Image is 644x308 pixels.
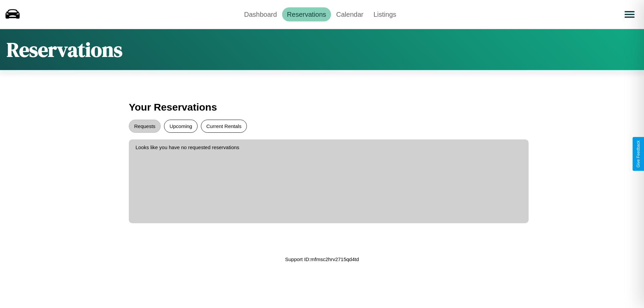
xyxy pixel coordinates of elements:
a: Dashboard [239,7,282,21]
div: Give Feedback [636,140,641,168]
button: Current Rentals [201,120,247,133]
a: Calendar [331,7,368,21]
button: Upcoming [164,120,198,133]
a: Reservations [282,7,331,21]
h1: Reservations [7,36,122,63]
h3: Your Reservations [129,98,515,116]
p: Support ID: mfmsc2hrv2715qd4td [285,255,359,264]
a: Listings [368,7,401,21]
button: Requests [129,120,161,133]
button: Open menu [620,5,639,24]
p: Looks like you have no requested reservations [136,143,522,152]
